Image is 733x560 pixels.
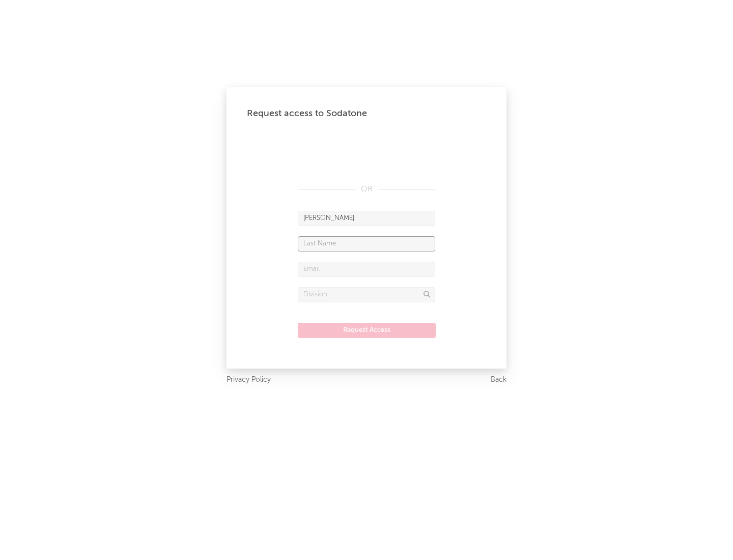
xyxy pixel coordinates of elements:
a: Privacy Policy [227,374,271,386]
input: Last Name [298,236,435,251]
button: Request Access [298,323,436,338]
input: Division [298,287,435,302]
input: Email [298,262,435,277]
a: Back [491,374,506,386]
div: OR [298,183,435,195]
div: Request access to Sodatone [247,107,486,120]
input: First Name [298,211,435,226]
